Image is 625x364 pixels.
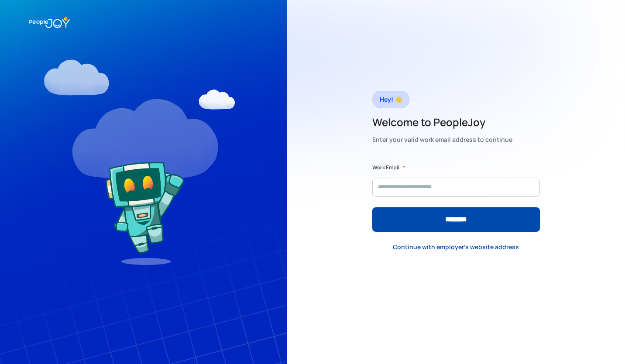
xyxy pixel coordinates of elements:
[380,93,402,106] div: Hey! 👋
[372,134,512,146] div: Enter your valid work email address to continue
[372,163,399,172] label: Work Email
[386,238,526,256] a: Continue with employer's website address
[372,163,540,232] form: Form
[372,115,512,129] h2: Welcome to PeopleJoy
[393,243,519,251] div: Continue with employer's website address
